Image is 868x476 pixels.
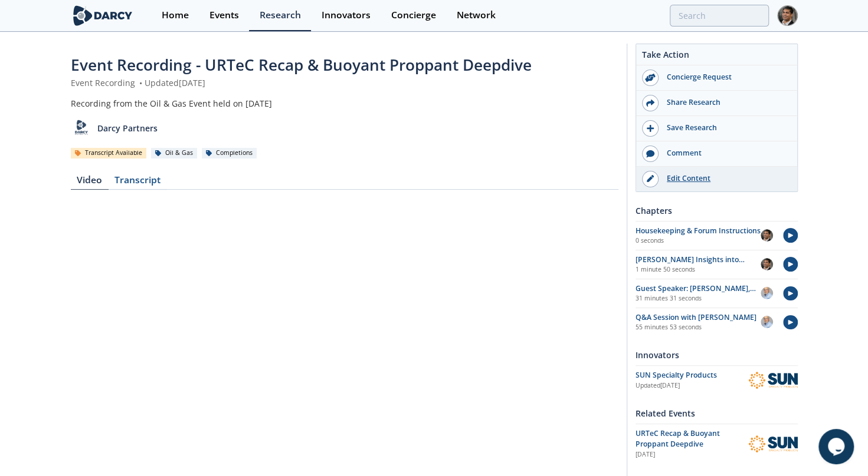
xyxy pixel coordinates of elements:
[71,5,135,26] img: logo-wide.svg
[636,226,761,236] div: Housekeeping & Forum Instructions
[659,72,791,82] div: Concierge Request
[659,123,791,133] div: Save Research
[636,428,798,460] a: URTeC Recap & Buoyant Proppant Deepdive [DATE] SUN Specialty Products
[748,371,798,389] img: SUN Specialty Products
[636,167,797,191] a: Edit Content
[636,236,761,246] p: 0 seconds
[71,77,618,89] div: Event Recording Updated [DATE]
[670,5,769,27] input: Advanced Search
[636,403,798,424] div: Related Events
[636,450,740,460] div: [DATE]
[636,200,798,221] div: Chapters
[748,435,798,453] img: SUN Specialty Products
[109,176,167,190] div: Transcript
[659,148,791,158] div: Comment
[457,11,496,20] div: Network
[818,429,856,464] iframe: chat widget
[71,148,147,158] div: Transcript Available
[783,257,798,272] img: play-chapters.svg
[391,11,436,20] div: Concierge
[636,370,748,381] div: SUN Specialty Products
[636,254,761,265] div: [PERSON_NAME] Insights into "Development of a Novel, Patented Fracturing Technology Based on Low-...
[636,381,748,391] div: Updated [DATE]
[636,323,761,332] p: 55 minutes 53 seconds
[636,345,798,365] div: Innovators
[783,315,798,330] img: play-chapters.svg
[761,229,773,242] img: 947f7ed3-29f3-47f9-bcd4-3b2caa58d322
[783,228,798,243] img: play-chapters.svg
[777,5,798,26] img: Profile
[659,97,791,108] div: Share Research
[71,54,532,75] span: Event Recording - URTeC Recap & Buoyant Proppant Deepdive
[71,97,618,110] div: Recording from the Oil & Gas Event held on [DATE]
[71,176,109,190] div: Video
[322,11,371,20] div: Innovators
[202,148,257,158] div: Completions
[162,11,189,20] div: Home
[761,258,773,270] img: 947f7ed3-29f3-47f9-bcd4-3b2caa58d322
[209,11,239,20] div: Events
[636,265,761,275] p: 1 minute 50 seconds
[783,286,798,301] img: play-chapters.svg
[97,122,158,134] p: Darcy Partners
[761,316,773,328] img: 5ca76c57-d877-4041-9fab-fba965ffb485
[151,148,198,158] div: Oil & Gas
[659,173,791,184] div: Edit Content
[636,312,761,323] div: Q&A Session with [PERSON_NAME]
[636,48,797,65] div: Take Action
[761,287,773,299] img: 5ca76c57-d877-4041-9fab-fba965ffb485
[636,283,761,294] div: Guest Speaker: [PERSON_NAME], Sun Specialty Chemicals
[636,370,798,391] a: SUN Specialty Products Updated[DATE] SUN Specialty Products
[636,428,720,449] span: URTeC Recap & Buoyant Proppant Deepdive
[636,294,761,303] p: 31 minutes 31 seconds
[137,77,145,88] span: •
[260,11,301,20] div: Research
